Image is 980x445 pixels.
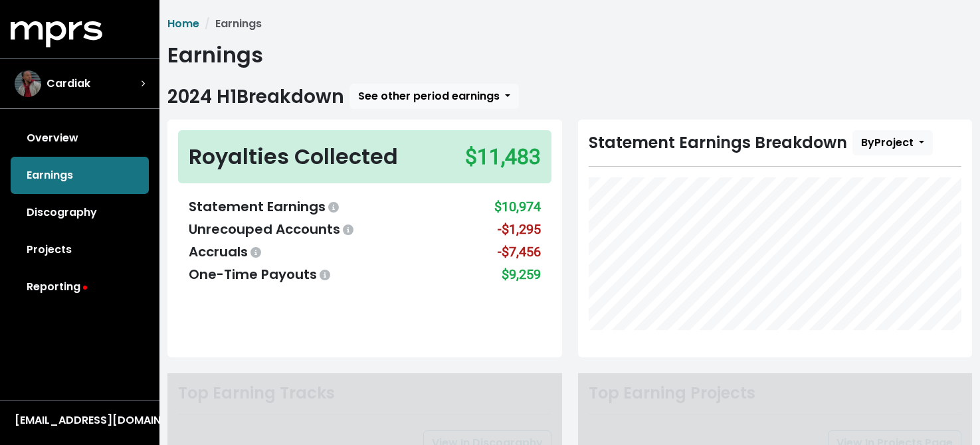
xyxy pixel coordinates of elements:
[189,219,356,239] div: Unrecouped Accounts
[358,88,500,104] span: See other period earnings
[11,412,149,429] button: [EMAIL_ADDRESS][DOMAIN_NAME]
[167,43,972,68] h1: Earnings
[465,141,541,173] div: $11,483
[502,264,541,284] div: $9,259
[167,86,344,108] h2: 2024 H1 Breakdown
[15,70,41,97] img: The selected account / producer
[852,130,933,155] button: ByProject
[47,76,90,92] span: Cardiak
[498,219,541,239] div: -$1,295
[199,16,262,32] li: Earnings
[15,412,145,428] div: [EMAIL_ADDRESS][DOMAIN_NAME]
[167,16,972,32] nav: breadcrumb
[189,141,398,173] div: Royalties Collected
[189,242,264,262] div: Accruals
[11,194,149,231] a: Discography
[861,135,914,150] span: By Project
[189,197,342,217] div: Statement Earnings
[498,242,541,262] div: -$7,456
[11,268,149,306] a: Reporting
[494,197,541,217] div: $10,974
[589,130,962,155] div: Statement Earnings Breakdown
[11,231,149,268] a: Projects
[11,26,102,41] a: mprs logo
[11,120,149,157] a: Overview
[189,264,333,284] div: One-Time Payouts
[349,84,519,109] button: See other period earnings
[167,16,199,31] a: Home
